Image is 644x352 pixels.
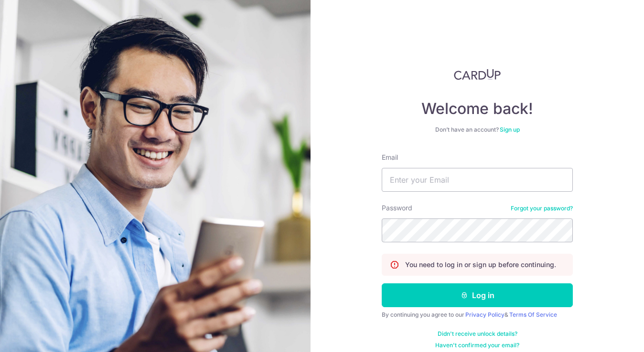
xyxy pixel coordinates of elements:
[382,153,398,162] label: Email
[465,311,504,318] a: Privacy Policy
[511,205,573,212] a: Forgot your password?
[500,126,520,133] a: Sign up
[382,311,573,319] div: By continuing you agree to our &
[382,168,573,192] input: Enter your Email
[435,342,519,349] a: Haven't confirmed your email?
[405,260,556,269] p: You need to log in or sign up before continuing.
[382,126,573,134] div: Don’t have an account?
[382,99,573,118] h4: Welcome back!
[509,311,557,318] a: Terms Of Service
[454,69,501,80] img: CardUp Logo
[382,203,412,213] label: Password
[438,330,517,338] a: Didn't receive unlock details?
[382,283,573,307] button: Log in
